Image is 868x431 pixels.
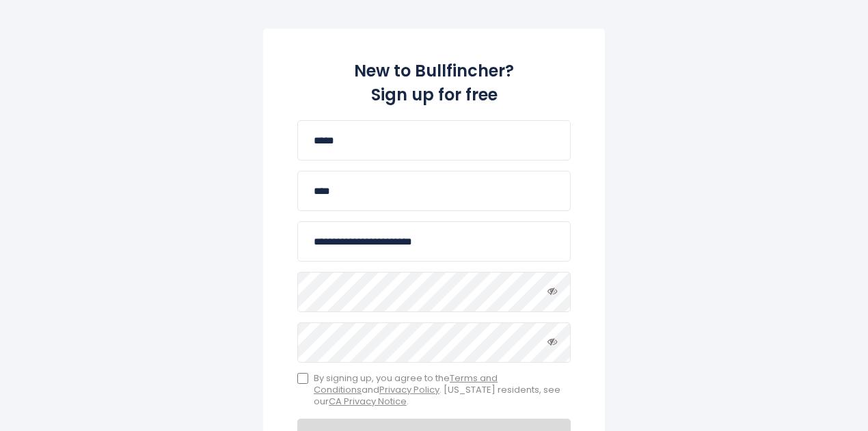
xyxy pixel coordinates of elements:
input: By signing up, you agree to theTerms and ConditionsandPrivacy Policy. [US_STATE] residents, see o... [297,373,308,384]
span: By signing up, you agree to the and . [US_STATE] residents, see our . [314,373,571,408]
a: Terms and Conditions [314,372,498,396]
a: CA Privacy Notice [329,395,407,408]
i: Toggle password visibility [547,286,557,296]
a: Privacy Policy [379,383,439,396]
h2: New to Bullfincher? Sign up for free [297,59,571,107]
